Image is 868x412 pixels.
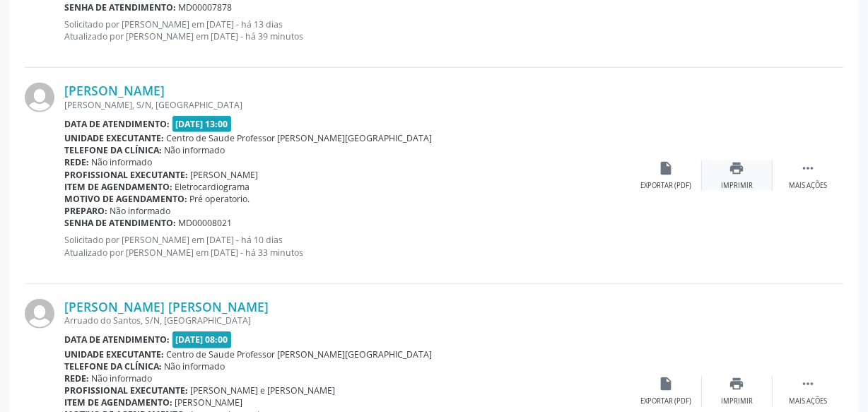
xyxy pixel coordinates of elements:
[64,132,164,144] b: Unidade executante:
[25,83,54,112] img: img
[190,193,250,205] span: Pré operatorio.
[110,205,171,217] span: Não informado
[64,299,269,314] a: [PERSON_NAME] [PERSON_NAME]
[64,396,172,408] b: Item de agendamento:
[64,372,89,384] b: Rede:
[64,193,187,205] b: Motivo de agendamento:
[64,18,631,42] p: Solicitado por [PERSON_NAME] em [DATE] - há 13 dias Atualizado por [PERSON_NAME] em [DATE] - há 3...
[64,205,107,217] b: Preparo:
[789,396,827,406] div: Mais ações
[800,376,816,392] i: 
[721,396,753,406] div: Imprimir
[64,118,170,130] b: Data de atendimento:
[191,384,336,396] span: [PERSON_NAME] e [PERSON_NAME]
[659,376,674,392] i: insert_drive_file
[165,144,225,156] span: Não informado
[175,396,243,408] span: [PERSON_NAME]
[64,360,162,372] b: Telefone da clínica:
[64,334,170,346] b: Data de atendimento:
[25,299,54,329] img: img
[729,376,745,392] i: print
[64,181,172,193] b: Item de agendamento:
[64,384,188,396] b: Profissional executante:
[659,160,674,176] i: insert_drive_file
[64,144,162,156] b: Telefone da clínica:
[789,181,827,191] div: Mais ações
[175,181,250,193] span: Eletrocardiograma
[92,372,153,384] span: Não informado
[64,314,631,326] div: Arruado do Santos, S/N, [GEOGRAPHIC_DATA]
[64,83,165,98] a: [PERSON_NAME]
[641,396,692,406] div: Exportar (PDF)
[191,169,259,181] span: [PERSON_NAME]
[172,331,232,348] span: [DATE] 08:00
[172,116,232,132] span: [DATE] 13:00
[64,234,631,258] p: Solicitado por [PERSON_NAME] em [DATE] - há 10 dias Atualizado por [PERSON_NAME] em [DATE] - há 3...
[167,348,433,360] span: Centro de Saude Professor [PERSON_NAME][GEOGRAPHIC_DATA]
[64,217,176,229] b: Senha de atendimento:
[800,160,816,176] i: 
[64,1,176,13] b: Senha de atendimento:
[64,99,631,111] div: [PERSON_NAME], S/N, [GEOGRAPHIC_DATA]
[167,132,433,144] span: Centro de Saude Professor [PERSON_NAME][GEOGRAPHIC_DATA]
[64,169,188,181] b: Profissional executante:
[92,156,153,168] span: Não informado
[179,1,233,13] span: MD00007878
[64,348,164,360] b: Unidade executante:
[721,181,753,191] div: Imprimir
[64,156,89,168] b: Rede:
[641,181,692,191] div: Exportar (PDF)
[729,160,745,176] i: print
[179,217,233,229] span: MD00008021
[165,360,225,372] span: Não informado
